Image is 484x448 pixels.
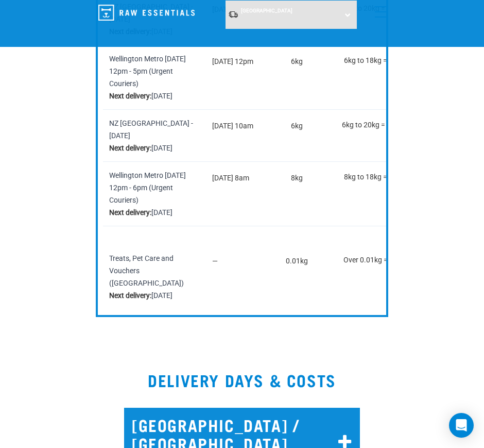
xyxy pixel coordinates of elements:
[109,252,200,302] div: Treats, Pet Care and Vouchers ([GEOGRAPHIC_DATA]) [DATE]
[98,5,195,21] img: Raw Essentials Logo
[260,226,334,309] td: 0.01kg
[340,117,417,135] p: 6kg to 20kg = $14.99 20kg to 40kg = $29.99 Over 40kg = $44.99
[206,45,260,109] td: [DATE] 12pm
[260,109,334,161] td: 6kg
[109,291,151,300] strong: Next delivery:
[206,226,260,309] td: —
[241,8,292,13] span: [GEOGRAPHIC_DATA]
[109,117,200,154] div: NZ [GEOGRAPHIC_DATA] - [DATE] [DATE]
[206,109,260,161] td: [DATE] 10am
[340,169,417,187] p: 8kg to 18kg = $9.99 18kg to 36kg = $14.99 36kg to 54kg = $19.99 Over 54kg = $24.99
[109,53,200,102] div: Wellington Metro [DATE] 12pm - 5pm (Urgent Couriers) [DATE]
[109,144,151,152] strong: Next delivery:
[340,53,417,71] p: 6kg to 18kg = $9.99 18kg to 36kg = $14.99 36kg to 54kg = $19.99 Over 54kg = $24.99
[109,208,151,217] strong: Next delivery:
[260,45,334,109] td: 6kg
[228,10,238,19] img: van-moving.png
[449,413,474,438] div: Open Intercom Messenger
[206,161,260,226] td: [DATE] 8am
[260,161,334,226] td: 8kg
[109,92,151,100] strong: Next delivery:
[340,252,417,270] p: Over 0.01kg = $9.99
[109,169,200,219] div: Wellington Metro [DATE] 12pm - 6pm (Urgent Couriers) [DATE]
